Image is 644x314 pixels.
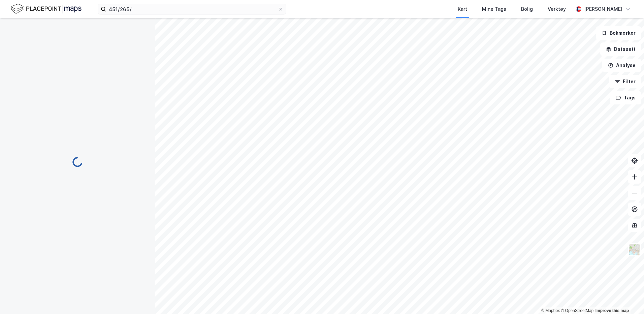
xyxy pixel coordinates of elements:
div: Kart [458,5,467,13]
div: Kontrollprogram for chat [610,282,644,314]
div: Mine Tags [482,5,506,13]
input: Søk på adresse, matrikkel, gårdeiere, leietakere eller personer [106,4,278,14]
a: OpenStreetMap [561,308,593,313]
button: Filter [609,75,641,88]
div: Verktøy [548,5,566,13]
button: Datasett [600,42,641,56]
a: Improve this map [595,308,629,313]
button: Bokmerker [596,26,641,40]
button: Analyse [602,59,641,72]
div: [PERSON_NAME] [584,5,622,13]
button: Tags [610,91,641,104]
div: Bolig [521,5,533,13]
img: spinner.a6d8c91a73a9ac5275cf975e30b51cfb.svg [72,157,83,167]
a: Mapbox [541,308,560,313]
img: logo.f888ab2527a4732fd821a326f86c7f29.svg [11,3,82,15]
iframe: Chat Widget [610,282,644,314]
img: Z [628,243,641,256]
